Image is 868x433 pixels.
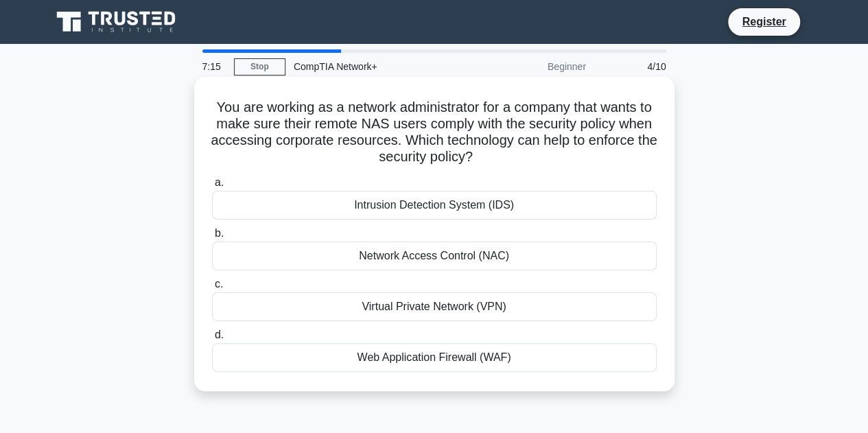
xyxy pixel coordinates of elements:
div: Beginner [474,53,594,80]
a: Register [734,13,794,30]
h5: You are working as a network administrator for a company that wants to make sure their remote NAS... [211,99,658,166]
div: Network Access Control (NAC) [212,242,657,270]
div: Web Application Firewall (WAF) [212,343,657,372]
div: Virtual Private Network (VPN) [212,292,657,321]
span: c. [215,278,223,290]
a: Stop [234,58,285,75]
div: 4/10 [594,53,675,80]
div: Intrusion Detection System (IDS) [212,191,657,220]
div: 7:15 [194,53,234,80]
div: CompTIA Network+ [285,53,474,80]
span: a. [215,176,224,188]
span: b. [215,227,224,239]
span: d. [215,329,224,340]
